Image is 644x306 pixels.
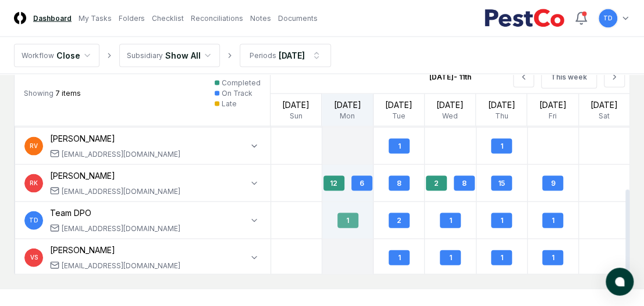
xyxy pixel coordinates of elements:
[24,88,81,99] div: 7 items
[22,51,54,61] div: Workflow
[24,89,54,98] span: Showing
[389,176,410,191] div: 8
[425,111,475,121] div: Wed
[389,213,410,228] div: 2
[29,216,38,225] span: TD
[278,13,318,24] a: Documents
[389,139,410,154] div: 1
[222,78,261,88] div: Completed
[271,99,321,111] div: [DATE]
[484,9,565,28] img: PestCo logo
[414,63,486,92] div: [DATE] - 11th
[119,13,145,24] a: Folders
[322,99,372,111] div: [DATE]
[606,268,634,296] button: atlas-launcher
[222,88,252,99] div: On Track
[542,250,563,265] div: 1
[14,12,26,24] img: Logo
[33,13,72,24] a: Dashboard
[50,132,180,145] div: [PERSON_NAME]
[542,176,563,191] div: 9
[50,170,180,182] div: [PERSON_NAME]
[30,142,38,150] span: RV
[240,44,331,67] button: Periods[DATE]
[579,111,629,121] div: Sat
[250,13,271,24] a: Notes
[50,207,180,219] div: Team DPO
[389,250,410,265] div: 1
[322,111,372,121] div: Mon
[250,51,276,61] div: Periods
[476,111,526,121] div: Thu
[222,99,237,109] div: Late
[541,66,597,89] button: This week
[440,213,461,228] div: 1
[440,250,461,265] div: 1
[79,13,112,24] a: My Tasks
[152,13,184,24] a: Checklist
[337,213,358,228] div: 1
[127,51,163,61] div: Subsidiary
[491,139,512,154] div: 1
[351,176,372,191] div: 6
[597,8,618,29] button: TD
[62,186,180,197] div: [EMAIL_ADDRESS][DOMAIN_NAME]
[191,13,243,24] a: Reconciliations
[527,99,578,111] div: [DATE]
[491,176,512,191] div: 15
[603,14,613,23] span: TD
[50,244,180,256] div: [PERSON_NAME]
[425,99,475,111] div: [DATE]
[373,111,424,121] div: Tue
[454,176,475,191] div: 8
[323,176,344,191] div: 12
[527,111,578,121] div: Fri
[30,179,38,188] span: RK
[279,49,305,62] div: [DATE]
[476,99,526,111] div: [DATE]
[426,176,447,191] div: 2
[30,253,38,262] span: VS
[491,250,512,265] div: 1
[62,224,180,234] div: [EMAIL_ADDRESS][DOMAIN_NAME]
[542,213,563,228] div: 1
[271,111,321,121] div: Sun
[491,213,512,228] div: 1
[14,44,331,67] nav: breadcrumb
[373,99,424,111] div: [DATE]
[62,261,180,271] div: [EMAIL_ADDRESS][DOMAIN_NAME]
[62,149,180,160] div: [EMAIL_ADDRESS][DOMAIN_NAME]
[579,99,629,111] div: [DATE]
